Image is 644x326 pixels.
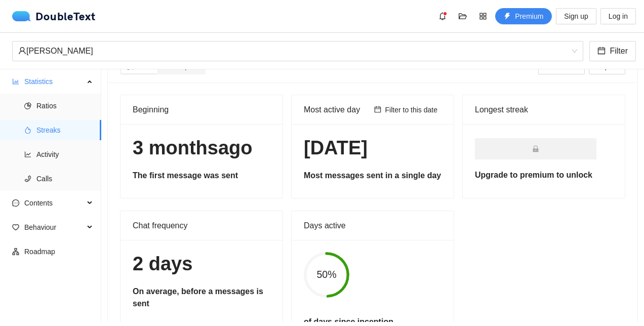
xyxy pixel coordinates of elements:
button: appstore [475,8,491,24]
span: Premium [515,11,543,22]
span: Calls [36,169,93,189]
div: [PERSON_NAME] [18,42,568,61]
span: kaavya [18,42,577,61]
span: phone [24,175,31,182]
span: calendar [374,106,381,114]
span: Contents [24,193,84,213]
span: Filter to this date [385,104,438,115]
div: Beginning [133,95,270,124]
span: Streaks [36,120,93,140]
span: folder-open [455,12,470,20]
span: 50% [304,270,349,280]
button: Sign up [556,8,596,24]
span: fire [24,127,31,134]
div: Days active [304,211,441,240]
span: Log in [609,11,628,22]
button: calendarFilter [589,41,636,61]
button: thunderboltPremium [495,8,552,24]
h1: 3 months ago [133,136,270,160]
button: bell [434,8,451,24]
div: Most active day [304,95,370,124]
span: line-chart [24,151,31,158]
div: DoubleText [12,11,96,21]
h1: 2 days [133,252,270,276]
span: Ratios [36,96,93,116]
span: bar-chart [12,78,19,85]
span: heart [12,224,19,231]
span: lock [532,145,539,152]
h1: [DATE] [304,136,441,160]
div: Chat frequency [133,211,270,240]
span: Activity [36,144,93,165]
span: message [12,199,19,207]
h5: Upgrade to premium to unlock [475,169,613,181]
span: user [18,47,26,55]
span: Filter [610,45,628,57]
span: Sign up [564,11,588,22]
span: appstore [475,12,491,20]
span: calendar [597,47,606,56]
h5: The first message was sent [133,170,270,182]
span: Statistics [24,71,84,92]
span: thunderbolt [504,13,511,21]
button: calendarFilter to this date [370,104,442,116]
span: bell [435,12,450,20]
button: folder-open [455,8,471,24]
a: logoDoubleText [12,11,96,21]
h5: Most messages sent in a single day [304,170,441,182]
div: Longest streak [475,103,613,116]
h5: On average, before a messages is sent [133,286,270,310]
img: logo [12,11,35,21]
span: Roadmap [24,241,93,262]
span: pie-chart [24,102,31,109]
span: Behaviour [24,217,84,237]
span: apartment [12,248,19,255]
button: Log in [600,8,636,24]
